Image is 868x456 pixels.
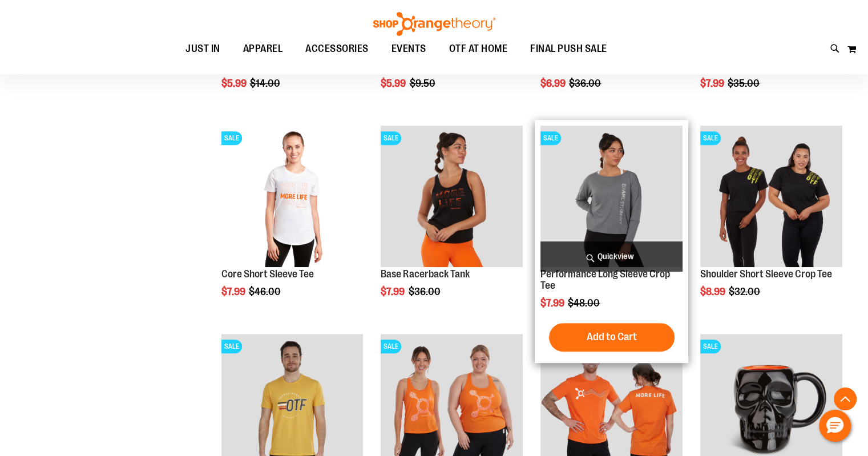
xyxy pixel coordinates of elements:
a: Product image for Shoulder Short Sleeve Crop TeeSALE [700,126,842,269]
img: Product image for Core Short Sleeve Tee [221,126,364,268]
span: $32.00 [729,286,762,297]
span: $14.00 [250,78,282,89]
span: JUST IN [185,36,220,62]
span: $6.99 [540,78,567,89]
span: $5.99 [221,78,248,89]
span: $7.99 [700,78,726,89]
a: OTF AT HOME [438,36,519,62]
a: APPAREL [232,36,294,62]
span: Add to Cart [587,330,637,343]
button: Add to Cart [549,323,675,352]
span: SALE [540,131,561,145]
div: product [695,120,848,327]
a: FINAL PUSH SALE [519,36,619,62]
a: Core Short Sleeve Tee [221,268,314,280]
a: Quickview [540,241,683,272]
span: SALE [381,131,401,145]
span: $36.00 [569,78,603,89]
span: SALE [221,131,242,145]
span: FINAL PUSH SALE [530,36,607,62]
span: SALE [700,340,721,353]
a: Product image for Base Racerback TankSALE [381,126,523,269]
span: $8.99 [700,286,727,297]
a: Performance Long Sleeve Crop Tee [540,268,670,291]
span: ACCESSORIES [305,36,369,62]
span: $46.00 [249,286,282,297]
span: $5.99 [381,78,407,89]
a: JUST IN [174,36,232,62]
span: $7.99 [221,286,247,297]
img: Shop Orangetheory [372,12,497,36]
span: $7.99 [540,297,566,309]
a: ACCESSORIES [294,36,380,62]
img: Product image for Performance Long Sleeve Crop Tee [540,126,683,268]
span: $35.00 [728,78,761,89]
a: Product image for Core Short Sleeve TeeSALE [221,126,364,269]
span: $36.00 [408,286,442,297]
span: OTF AT HOME [449,36,508,62]
a: Product image for Performance Long Sleeve Crop TeeSALE [540,126,683,269]
span: $48.00 [568,297,601,309]
div: product [216,120,369,327]
button: Back To Top [834,388,857,410]
a: Shoulder Short Sleeve Crop Tee [700,268,832,280]
a: Base Racerback Tank [381,268,469,280]
div: product [535,120,688,363]
span: APPAREL [243,36,283,62]
span: $7.99 [381,286,406,297]
span: SALE [221,340,242,353]
img: Product image for Shoulder Short Sleeve Crop Tee [700,126,842,268]
img: Product image for Base Racerback Tank [381,126,523,268]
span: $9.50 [409,78,437,89]
div: product [375,120,528,327]
a: EVENTS [380,36,438,62]
span: EVENTS [391,36,426,62]
span: SALE [381,340,401,353]
button: Hello, have a question? Let’s chat. [819,410,851,442]
span: SALE [700,131,721,145]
